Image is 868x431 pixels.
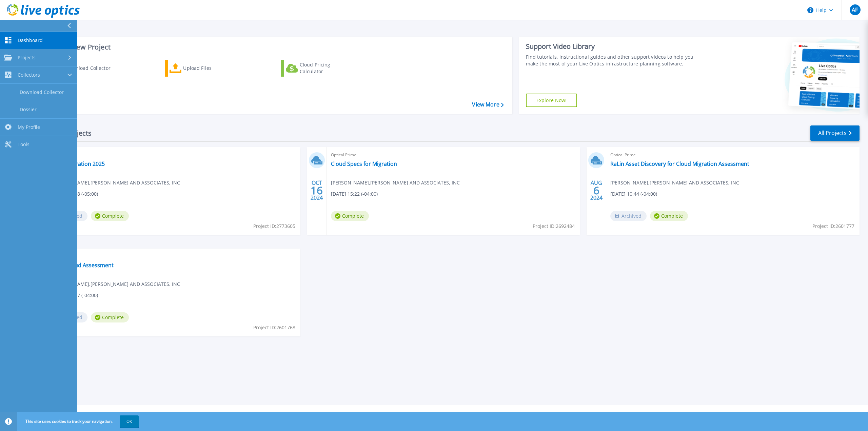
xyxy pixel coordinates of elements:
[281,60,357,77] a: Cloud Pricing Calculator
[183,61,237,75] div: Upload Files
[18,124,40,130] span: My Profile
[533,222,575,230] span: Project ID: 2692484
[48,60,124,77] a: Download Collector
[650,211,688,221] span: Complete
[311,188,323,193] span: 16
[610,151,855,159] span: Optical Prime
[51,179,180,187] span: [PERSON_NAME] , [PERSON_NAME] AND ASSOCIATES, INC
[18,141,29,148] span: Tools
[18,55,36,61] span: Projects
[253,222,295,230] span: Project ID: 2773605
[593,188,599,193] span: 6
[51,262,114,269] a: RaLin Cloud Assessment
[610,190,657,198] span: [DATE] 10:44 (-04:00)
[51,253,296,260] span: Optical Prime
[610,160,749,167] a: RaLin Asset Discovery for Cloud Migration Assessment
[51,160,105,167] a: RaLin Migration 2025
[18,37,43,43] span: Dashboard
[526,94,577,107] a: Explore Now!
[51,151,296,159] span: Optical Prime
[810,125,860,141] a: All Projects
[472,101,504,108] a: View More
[48,43,504,51] h3: Start a New Project
[91,312,129,322] span: Complete
[19,415,139,428] span: This site uses cookies to track your navigation.
[65,61,120,75] div: Download Collector
[526,54,702,67] div: Find tutorials, instructional guides and other support videos to help you make the most of your L...
[310,178,323,203] div: OCT 2024
[590,178,603,203] div: AUG 2024
[300,61,354,75] div: Cloud Pricing Calculator
[610,179,739,187] span: [PERSON_NAME] , [PERSON_NAME] AND ASSOCIATES, INC
[18,72,40,78] span: Collectors
[120,415,139,428] button: OK
[610,211,647,221] span: Archived
[253,324,295,331] span: Project ID: 2601768
[91,211,129,221] span: Complete
[526,42,702,51] div: Support Video Library
[51,280,180,288] span: [PERSON_NAME] , [PERSON_NAME] AND ASSOCIATES, INC
[331,211,369,221] span: Complete
[331,160,397,167] a: Cloud Specs for Migration
[852,7,858,13] span: AF
[331,179,460,187] span: [PERSON_NAME] , [PERSON_NAME] AND ASSOCIATES, INC
[165,60,240,77] a: Upload Files
[331,151,576,159] span: Optical Prime
[812,222,854,230] span: Project ID: 2601777
[331,190,378,198] span: [DATE] 15:22 (-04:00)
